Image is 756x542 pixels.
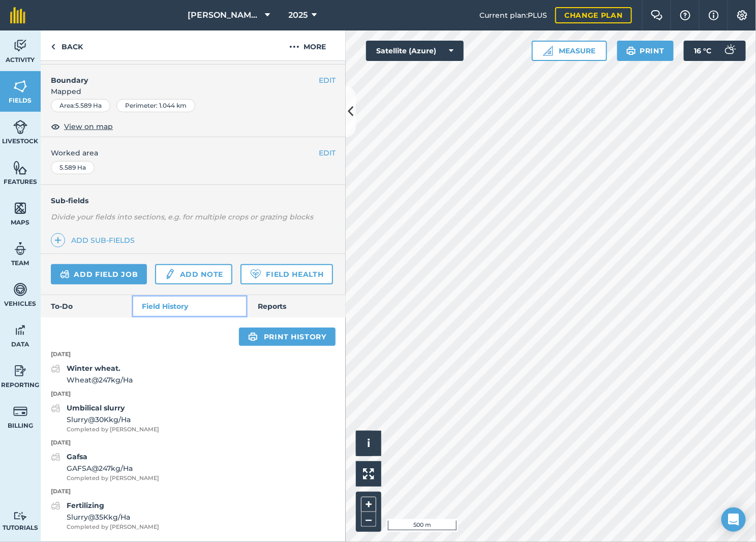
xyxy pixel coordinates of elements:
[132,295,247,317] a: Field History
[60,268,70,280] img: svg+xml;base64,PD94bWwgdmVyc2lvbj0iMS4wIiBlbmNvZGluZz0idXRmLTgiPz4KPCEtLSBHZW5lcmF0b3I6IEFkb2JlIE...
[721,507,746,532] div: Open Intercom Messenger
[67,474,159,483] span: Completed by [PERSON_NAME]
[366,41,464,61] button: Satellite (Azure)
[694,41,711,61] span: 16 ° C
[13,363,27,378] img: svg+xml;base64,PD94bWwgdmVyc2lvbj0iMS4wIiBlbmNvZGluZz0idXRmLTgiPz4KPCEtLSBHZW5lcmF0b3I6IEFkb2JlIE...
[67,364,120,373] strong: Winter wheat.
[41,65,319,86] h4: Boundary
[617,41,674,61] button: Print
[67,403,125,412] strong: Umbilical slurry
[51,120,60,133] img: svg+xml;base64,PHN2ZyB4bWxucz0iaHR0cDovL3d3dy53My5vcmcvMjAwMC9zdmciIHdpZHRoPSIxOCIgaGVpZ2h0PSIyNC...
[651,10,663,20] img: Two speech bubbles overlapping with the left bubble in the forefront
[67,463,159,474] span: GAFSA @ 247 kg / Ha
[13,160,27,175] img: svg+xml;base64,PHN2ZyB4bWxucz0iaHR0cDovL3d3dy53My5vcmcvMjAwMC9zdmciIHdpZHRoPSI1NiIgaGVpZ2h0PSI2MC...
[116,99,195,112] div: Perimeter : 1.044 km
[319,147,336,158] button: EDIT
[51,363,133,386] a: Winter wheat.Wheat@247kg/Ha
[248,331,258,343] img: svg+xml;base64,PHN2ZyB4bWxucz0iaHR0cDovL3d3dy53My5vcmcvMjAwMC9zdmciIHdpZHRoPSIxOSIgaGVpZ2h0PSIyNC...
[51,402,159,434] a: Umbilical slurrySlurry@30Kkg/HaCompleted by [PERSON_NAME]
[679,10,691,20] img: A question mark icon
[479,10,547,21] span: Current plan : PLUS
[155,264,232,284] a: Add note
[51,264,147,284] a: Add field job
[51,147,336,158] span: Worked area
[67,374,133,386] span: Wheat @ 247 kg / Ha
[67,501,104,510] strong: Fertilizing
[13,512,27,521] img: svg+xml;base64,PD94bWwgdmVyc2lvbj0iMS4wIiBlbmNvZGluZz0idXRmLTgiPz4KPCEtLSBHZW5lcmF0b3I6IEFkb2JlIE...
[239,328,336,346] a: Print history
[13,38,27,53] img: svg+xml;base64,PD94bWwgdmVyc2lvbj0iMS4wIiBlbmNvZGluZz0idXRmLTgiPz4KPCEtLSBHZW5lcmF0b3I6IEFkb2JlIE...
[289,41,299,53] img: svg+xml;base64,PHN2ZyB4bWxucz0iaHR0cDovL3d3dy53My5vcmcvMjAwMC9zdmciIHdpZHRoPSIyMCIgaGVpZ2h0PSIyNC...
[736,10,748,20] img: A cog icon
[67,425,159,434] span: Completed by [PERSON_NAME]
[13,119,27,135] img: svg+xml;base64,PD94bWwgdmVyc2lvbj0iMS4wIiBlbmNvZGluZz0idXRmLTgiPz4KPCEtLSBHZW5lcmF0b3I6IEFkb2JlIE...
[41,438,346,448] p: [DATE]
[10,7,25,23] img: fieldmargin Logo
[51,233,139,247] a: Add sub-fields
[709,9,719,21] img: svg+xml;base64,PHN2ZyB4bWxucz0iaHR0cDovL3d3dy53My5vcmcvMjAwMC9zdmciIHdpZHRoPSIxNyIgaGVpZ2h0PSIxNy...
[363,468,374,480] img: Four arrows, one pointing top left, one top right, one bottom right and the last bottom left
[164,268,175,280] img: svg+xml;base64,PD94bWwgdmVyc2lvbj0iMS4wIiBlbmNvZGluZz0idXRmLTgiPz4KPCEtLSBHZW5lcmF0b3I6IEFkb2JlIE...
[41,86,346,97] span: Mapped
[361,512,376,527] button: –
[41,350,346,359] p: [DATE]
[13,79,27,94] img: svg+xml;base64,PHN2ZyB4bWxucz0iaHR0cDovL3d3dy53My5vcmcvMjAwMC9zdmciIHdpZHRoPSI1NiIgaGVpZ2h0PSI2MC...
[67,512,159,523] span: Slurry @ 35K kg / Ha
[67,523,159,532] span: Completed by [PERSON_NAME]
[684,41,746,61] button: 16 °C
[532,41,607,61] button: Measure
[41,390,346,399] p: [DATE]
[240,264,332,284] a: Field Health
[356,431,381,456] button: i
[13,323,27,338] img: svg+xml;base64,PD94bWwgdmVyc2lvbj0iMS4wIiBlbmNvZGluZz0idXRmLTgiPz4KPCEtLSBHZW5lcmF0b3I6IEFkb2JlIE...
[51,451,61,463] img: svg+xml;base64,PD94bWwgdmVyc2lvbj0iMS4wIiBlbmNvZGluZz0idXRmLTgiPz4KPCEtLSBHZW5lcmF0b3I6IEFkb2JlIE...
[51,500,159,531] a: FertilizingSlurry@35Kkg/HaCompleted by [PERSON_NAME]
[361,497,376,512] button: +
[51,212,313,221] em: Divide your fields into sections, e.g. for multiple crops or grazing blocks
[13,201,27,216] img: svg+xml;base64,PHN2ZyB4bWxucz0iaHR0cDovL3d3dy53My5vcmcvMjAwMC9zdmciIHdpZHRoPSI1NiIgaGVpZ2h0PSI2MC...
[13,282,27,297] img: svg+xml;base64,PD94bWwgdmVyc2lvbj0iMS4wIiBlbmNvZGluZz0idXRmLTgiPz4KPCEtLSBHZW5lcmF0b3I6IEFkb2JlIE...
[51,161,95,174] div: 5.589 Ha
[319,75,336,86] button: EDIT
[719,41,740,61] img: svg+xml;base64,PD94bWwgdmVyc2lvbj0iMS4wIiBlbmNvZGluZz0idXRmLTgiPz4KPCEtLSBHZW5lcmF0b3I6IEFkb2JlIE...
[51,99,110,112] div: Area : 5.589 Ha
[13,404,27,419] img: svg+xml;base64,PD94bWwgdmVyc2lvbj0iMS4wIiBlbmNvZGluZz0idXRmLTgiPz4KPCEtLSBHZW5lcmF0b3I6IEFkb2JlIE...
[41,487,346,496] p: [DATE]
[367,437,370,450] span: i
[67,414,159,425] span: Slurry @ 30K kg / Ha
[51,363,61,375] img: svg+xml;base64,PD94bWwgdmVyc2lvbj0iMS4wIiBlbmNvZGluZz0idXRmLTgiPz4KPCEtLSBHZW5lcmF0b3I6IEFkb2JlIE...
[54,234,62,246] img: svg+xml;base64,PHN2ZyB4bWxucz0iaHR0cDovL3d3dy53My5vcmcvMjAwMC9zdmciIHdpZHRoPSIxNCIgaGVpZ2h0PSIyNC...
[555,7,632,23] a: Change plan
[248,295,346,317] a: Reports
[51,451,159,483] a: GafsaGAFSA@247kg/HaCompleted by [PERSON_NAME]
[269,30,346,60] button: More
[51,41,55,53] img: svg+xml;base64,PHN2ZyB4bWxucz0iaHR0cDovL3d3dy53My5vcmcvMjAwMC9zdmciIHdpZHRoPSI5IiBoZWlnaHQ9IjI0Ii...
[67,452,87,461] strong: Gafsa
[41,195,346,206] h4: Sub-fields
[51,402,61,415] img: svg+xml;base64,PD94bWwgdmVyc2lvbj0iMS4wIiBlbmNvZGluZz0idXRmLTgiPz4KPCEtLSBHZW5lcmF0b3I6IEFkb2JlIE...
[289,9,308,21] span: 2025
[13,241,27,257] img: svg+xml;base64,PD94bWwgdmVyc2lvbj0iMS4wIiBlbmNvZGluZz0idXRmLTgiPz4KPCEtLSBHZW5lcmF0b3I6IEFkb2JlIE...
[51,120,113,133] button: View on map
[41,295,132,317] a: To-Do
[626,45,636,57] img: svg+xml;base64,PHN2ZyB4bWxucz0iaHR0cDovL3d3dy53My5vcmcvMjAwMC9zdmciIHdpZHRoPSIxOSIgaGVpZ2h0PSIyNC...
[64,121,113,132] span: View on map
[41,30,93,60] a: Back
[188,9,261,21] span: [PERSON_NAME] LTD
[543,46,553,56] img: Ruler icon
[51,500,61,512] img: svg+xml;base64,PD94bWwgdmVyc2lvbj0iMS4wIiBlbmNvZGluZz0idXRmLTgiPz4KPCEtLSBHZW5lcmF0b3I6IEFkb2JlIE...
